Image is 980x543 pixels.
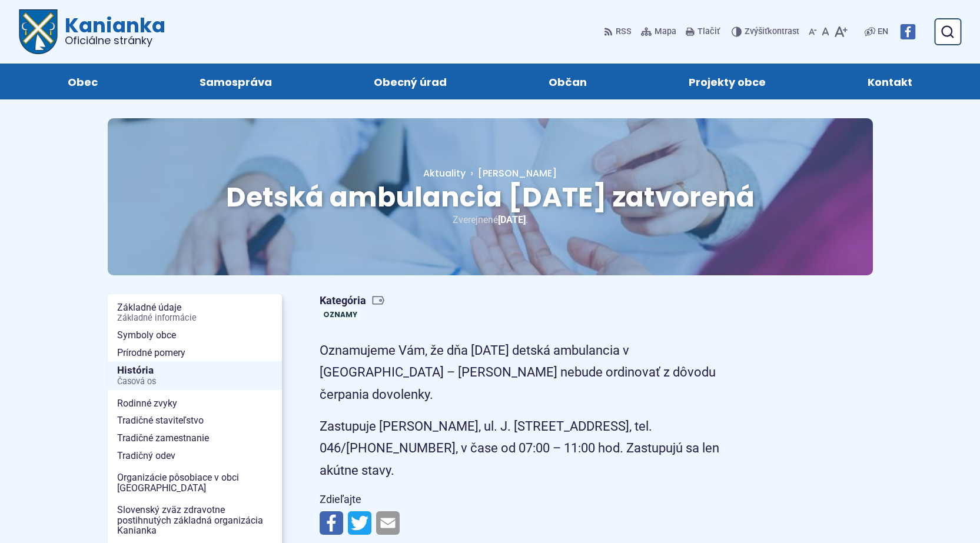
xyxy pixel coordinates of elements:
[423,166,466,180] a: Aktuality
[549,64,587,99] span: Občan
[108,469,282,497] a: Organizácie pôsobiace v obci [GEOGRAPHIC_DATA]
[510,64,626,99] a: Občan
[117,447,273,465] span: Tradičný odev
[498,214,526,225] span: [DATE]
[478,166,557,180] span: [PERSON_NAME]
[226,178,755,216] span: Detská ambulancia [DATE] zatvorená
[117,377,273,387] span: Časová os
[108,344,282,362] a: Prírodné pomery
[832,19,850,44] button: Zväčšiť veľkosť písma
[320,491,738,509] p: Zdieľajte
[376,511,400,535] img: Zdieľať e-mailom
[732,19,802,44] button: Zvýšiťkontrast
[745,26,768,36] span: Zvýšiť
[819,19,832,44] button: Nastaviť pôvodnú veľkosť písma
[320,308,361,321] a: Oznamy
[117,327,273,344] span: Symboly obce
[28,64,137,99] a: Obec
[65,35,165,46] span: Oficiálne stránky
[117,395,273,412] span: Rodinné zvyky
[334,64,486,99] a: Obecný úrad
[320,339,738,405] p: Oznamujeme Vám, že dňa [DATE] detská ambulancia v [GEOGRAPHIC_DATA] – [PERSON_NAME] nebude ordino...
[806,19,819,44] button: Zmenšiť veľkosť písma
[878,25,888,39] span: EN
[108,361,282,390] a: HistóriaČasová os
[650,64,805,99] a: Projekty obce
[320,415,738,481] p: Zastupuje [PERSON_NAME], ul. J. [STREET_ADDRESS], tel. 046/[PHONE_NUMBER], v čase od 07:00 – 11:0...
[875,25,891,39] a: EN
[466,166,557,180] a: [PERSON_NAME]
[108,395,282,412] a: Rodinné zvyky
[117,299,273,327] span: Základné údaje
[320,511,343,535] img: Zdieľať na Facebooku
[117,314,273,323] span: Základné informácie
[108,447,282,465] a: Tradičný odev
[320,294,385,308] span: Kategória
[117,429,273,447] span: Tradičné zamestnanie
[108,327,282,344] a: Symboly obce
[117,501,273,539] span: Slovenský zväz zdravotne postihnutých základná organizácia Kanianka
[639,19,679,44] a: Mapa
[689,64,766,99] span: Projekty obce
[745,27,799,37] span: kontrast
[108,412,282,429] a: Tradičné staviteľstvo
[160,64,311,99] a: Samospráva
[200,64,272,99] span: Samospráva
[108,299,282,327] a: Základné údajeZákladné informácie
[374,64,447,99] span: Obecný úrad
[117,344,273,362] span: Prírodné pomery
[604,19,634,44] a: RSS
[58,15,165,46] span: Kanianka
[108,501,282,539] a: Slovenský zväz zdravotne postihnutých základná organizácia Kanianka
[655,25,676,39] span: Mapa
[19,9,58,54] img: Prejsť na domovskú stránku
[68,64,98,99] span: Obec
[117,469,273,497] span: Organizácie pôsobiace v obci [GEOGRAPHIC_DATA]
[697,27,720,37] span: Tlačiť
[19,9,165,54] a: Logo Kanianka, prejsť na domovskú stránku.
[683,19,722,44] button: Tlačiť
[117,412,273,429] span: Tradičné staviteľstvo
[900,24,915,39] img: Prejsť na Facebook stránku
[868,64,912,99] span: Kontakt
[616,25,632,39] span: RSS
[117,361,273,390] span: História
[145,212,835,228] p: Zverejnené .
[829,64,952,99] a: Kontakt
[348,511,371,535] img: Zdieľať na Twitteri
[108,429,282,447] a: Tradičné zamestnanie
